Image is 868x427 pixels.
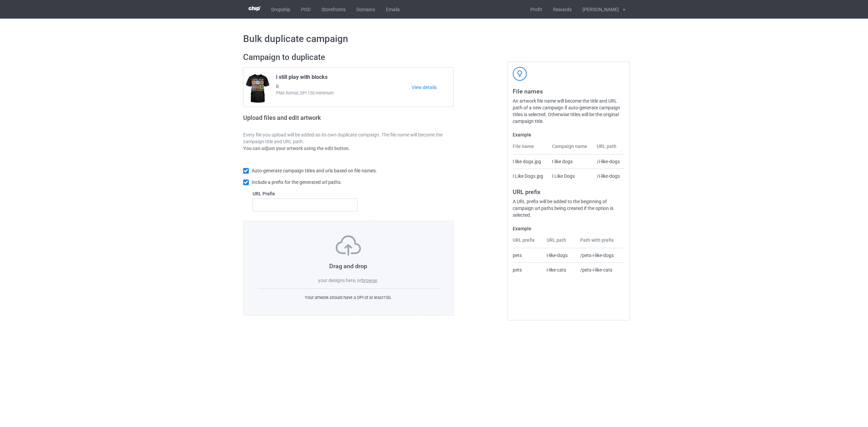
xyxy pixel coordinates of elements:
[513,248,543,262] td: pets
[252,179,342,185] span: Include a prefix for the generated url paths.
[548,169,593,183] td: I Like Dogs
[249,6,260,11] img: 3d383065fc803cdd16c62507c020ddf8.png
[543,248,576,262] td: i-like-dogs
[543,237,576,248] th: URL path
[513,262,543,277] td: pets
[513,67,527,81] img: svg+xml;base64,PD94bWwgdmVyc2lvbj0iMS4wIiBlbmNvZGluZz0iVVRGLTgiPz4KPHN2ZyB3aWR0aD0iNDJweCIgaGVpZ2...
[276,74,328,83] span: i still play with blocks
[271,71,412,103] div: 0
[412,84,453,91] a: View details
[243,33,625,45] h1: Bulk duplicate campaign
[576,262,625,277] td: /pets-i-like-cats
[513,188,625,196] h3: URL prefix
[361,278,377,283] label: browse
[252,168,377,173] span: Auto-generate campaign titles and urls based on file names.
[593,143,625,154] th: URL path
[318,278,361,283] span: your designs here, or
[243,146,350,151] b: You can adjust your artwork using the edit button.
[513,198,625,218] div: A URL prefix will be added to the beginning of campaign url paths being created if the option is ...
[513,98,625,125] div: An artwork file name will become the title and URL path of a new campaign if auto-generate campai...
[548,143,593,154] th: Campaign name
[543,262,576,277] td: i-like-cats
[513,225,625,232] label: Example
[253,190,358,197] label: URL Prefix
[258,262,439,270] h3: Drag and drop
[593,154,625,169] td: /i-like-dogs
[513,131,625,138] label: Example
[336,235,361,256] img: svg+xml;base64,PD94bWwgdmVyc2lvbj0iMS4wIiBlbmNvZGluZz0iVVRGLTgiPz4KPHN2ZyB3aWR0aD0iNzVweCIgaGVpZ2...
[513,237,543,248] th: URL prefix
[593,169,625,183] td: /i-like-dogs
[548,154,593,169] td: I like dogs
[305,295,392,300] span: Your artwork should have a DPI of at least 150 .
[243,114,370,127] h2: Upload files and edit artwork
[576,237,625,248] th: Path with prefix
[513,169,548,183] td: I Like Dogs.jpg
[243,131,454,145] p: Every file you upload will be added as its own duplicate campaign. The file name will become the ...
[577,1,619,18] div: [PERSON_NAME]
[513,154,548,169] td: I like dogs.jpg
[276,90,412,97] span: PNG format, DPI 150 minimum
[513,143,548,154] th: File name
[513,87,625,95] h3: File names
[576,248,625,262] td: /pets-i-like-dogs
[377,278,378,283] span: .
[243,52,454,63] h2: Campaign to duplicate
